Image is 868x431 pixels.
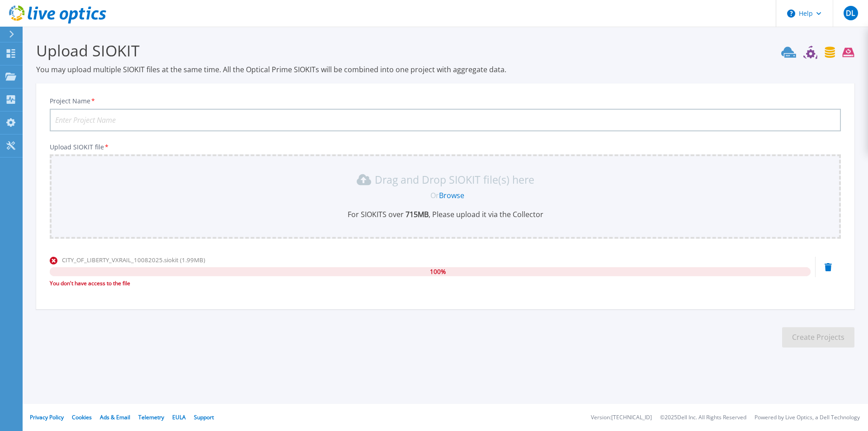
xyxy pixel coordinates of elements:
span: CITY_OF_LIBERTY_VXRAIL_10082025.siokit (1.99MB) [62,256,205,264]
li: © 2025 Dell Inc. All Rights Reserved [660,415,746,421]
label: Project Name [50,98,96,104]
a: EULA [172,413,186,421]
a: Browse [439,190,464,200]
p: For SIOKITS over , Please upload it via the Collector [55,209,835,219]
input: Enter Project Name [50,109,841,131]
p: You may upload multiple SIOKIT files at the same time. All the Optical Prime SIOKITs will be comb... [36,65,854,74]
span: DL [846,9,855,17]
a: Telemetry [138,413,164,421]
li: Powered by Live Optics, a Dell Technology [755,415,860,421]
p: Drag and Drop SIOKIT file(s) here [375,175,534,184]
a: Cookies [72,413,92,421]
a: Privacy Policy [30,413,64,421]
li: Version: [TECHNICAL_ID] [591,415,652,421]
div: You don't have access to the file [50,279,811,288]
b: 715 MB [404,209,429,219]
h3: Upload SIOKIT [36,40,854,61]
a: Ads & Email [100,413,130,421]
p: Upload SIOKIT file [50,144,841,151]
span: 100 % [430,267,446,276]
div: Drag and Drop SIOKIT file(s) here OrBrowseFor SIOKITS over 715MB, Please upload it via the Collector [55,172,835,219]
a: Support [194,413,214,421]
span: Or [430,190,439,200]
button: Create Projects [782,327,854,348]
